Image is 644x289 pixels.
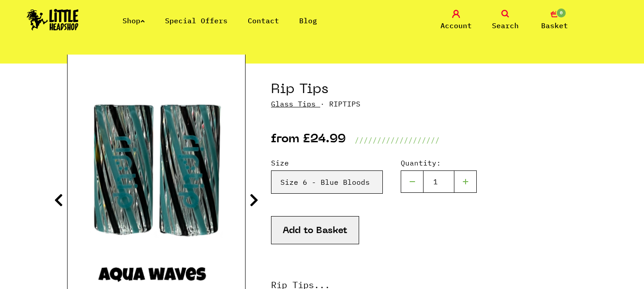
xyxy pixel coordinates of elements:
a: Contact [248,16,279,25]
p: from £24.99 [271,135,346,145]
label: Quantity: [401,157,477,168]
a: Search [483,10,528,31]
span: Search [492,20,519,31]
label: Size [271,157,383,168]
span: 0 [556,8,567,18]
a: Special Offers [165,16,228,25]
h1: Rip Tips [271,81,577,98]
p: · RIPTIPS [271,98,577,109]
a: 0 Basket [532,10,577,31]
img: Little Head Shop Logo [27,9,79,30]
a: Shop [123,16,145,25]
span: Account [441,20,472,31]
button: Add to Basket [271,216,359,244]
input: 1 [423,170,454,193]
a: Blog [299,16,317,25]
span: Basket [541,20,568,31]
a: Glass Tips [271,99,316,108]
p: /////////////////// [355,135,440,145]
